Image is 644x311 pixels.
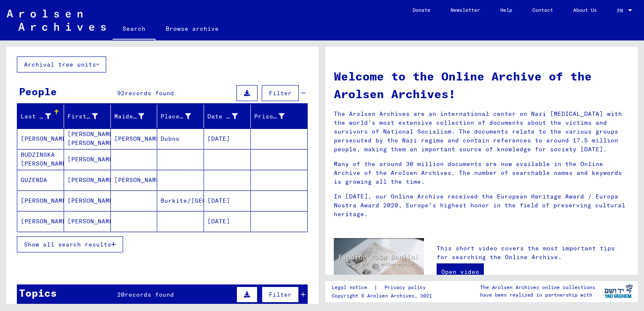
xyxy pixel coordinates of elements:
[17,211,64,231] mat-cell: [PERSON_NAME]
[480,284,595,291] p: The Arolsen Archives online collections
[17,149,64,169] mat-cell: BUDZINSKA [PERSON_NAME]
[111,170,158,190] mat-cell: [PERSON_NAME]
[269,291,292,298] span: Filter
[332,292,436,300] p: Copyright © Arolsen Archives, 2021
[207,112,238,121] div: Date of Birth
[17,105,64,128] mat-header-cell: Last Name
[114,112,145,121] div: Maiden Name
[125,291,174,298] span: records found
[207,110,250,123] div: Date of Birth
[617,8,626,13] span: EN
[19,84,57,99] div: People
[156,19,229,39] a: Browse archive
[254,110,297,123] div: Prisoner #
[21,110,64,123] div: Last Name
[332,283,436,292] div: |
[204,190,251,211] mat-cell: [DATE]
[334,238,424,287] img: video.jpg
[204,211,251,231] mat-cell: [DATE]
[111,129,158,149] mat-cell: [PERSON_NAME]
[64,105,111,128] mat-header-cell: First Name
[64,149,111,169] mat-cell: [PERSON_NAME]
[17,236,123,252] button: Show all search results
[437,244,629,262] p: This short video covers the most important tips for searching the Online Archive.
[24,241,111,248] span: Show all search results
[19,285,57,300] div: Topics
[17,56,106,72] button: Archival tree units
[480,291,595,299] p: have been realized in partnership with
[262,287,299,303] button: Filter
[334,192,629,219] p: In [DATE], our Online Archive received the European Heritage Award / Europa Nostra Award 2020, Eu...
[111,105,158,128] mat-header-cell: Maiden Name
[21,112,51,121] div: Last Name
[251,105,307,128] mat-header-cell: Prisoner #
[262,85,299,101] button: Filter
[117,291,125,298] span: 20
[204,129,251,149] mat-cell: [DATE]
[17,170,64,190] mat-cell: GUZENDA
[334,110,629,154] p: The Arolsen Archives are an international center on Nazi [MEDICAL_DATA] with the world’s most ext...
[254,112,284,121] div: Prisoner #
[64,190,111,211] mat-cell: [PERSON_NAME]
[157,129,204,149] mat-cell: Dubno
[67,112,98,121] div: First Name
[334,160,629,186] p: Many of the around 30 million documents are now available in the Online Archive of the Arolsen Ar...
[603,281,634,302] img: yv_logo.png
[67,110,110,123] div: First Name
[64,211,111,231] mat-cell: [PERSON_NAME]
[113,19,156,40] a: Search
[161,112,191,121] div: Place of Birth
[437,263,484,280] a: Open video
[204,105,251,128] mat-header-cell: Date of Birth
[334,67,629,103] h1: Welcome to the Online Archive of the Arolsen Archives!
[117,89,125,97] span: 92
[64,129,111,149] mat-cell: [PERSON_NAME] [PERSON_NAME]
[114,110,157,123] div: Maiden Name
[157,105,204,128] mat-header-cell: Place of Birth
[17,190,64,211] mat-cell: [PERSON_NAME]
[378,283,436,292] a: Privacy policy
[64,170,111,190] mat-cell: [PERSON_NAME]
[157,190,204,211] mat-cell: Burkite/[GEOGRAPHIC_DATA]
[17,129,64,149] mat-cell: [PERSON_NAME]
[269,89,292,97] span: Filter
[332,283,374,292] a: Legal notice
[7,10,106,31] img: Arolsen_neg.svg
[125,89,174,97] span: records found
[161,110,204,123] div: Place of Birth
